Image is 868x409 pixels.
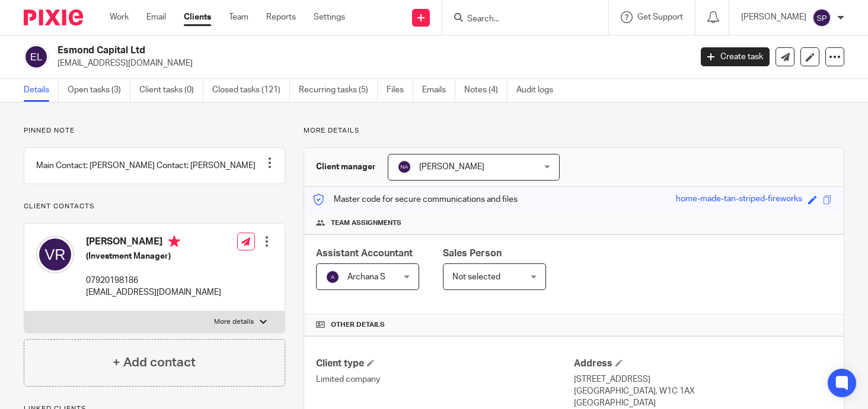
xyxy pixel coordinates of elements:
[422,79,455,102] a: Emails
[574,397,832,409] p: [GEOGRAPHIC_DATA]
[331,218,401,228] span: Team assignments
[574,385,832,397] p: [GEOGRAPHIC_DATA], W1C 1AX
[314,11,345,23] a: Settings
[443,249,502,258] span: Sales Person
[86,250,221,262] h5: (Investment Manager)
[229,11,248,23] a: Team
[36,236,74,273] img: svg%3E
[574,373,832,385] p: [STREET_ADDRESS]
[637,13,683,21] span: Get Support
[304,126,844,136] p: More details
[110,11,129,23] a: Work
[741,11,806,23] p: [PERSON_NAME]
[313,194,518,205] p: Master code for secure communications and files
[812,8,831,27] img: svg%3E
[316,358,574,370] h4: Client type
[299,79,378,102] a: Recurring tasks (5)
[58,57,683,69] p: [EMAIL_ADDRESS][DOMAIN_NAME]
[516,79,562,102] a: Audit logs
[86,275,221,286] p: 07920198186
[212,79,290,102] a: Closed tasks (121)
[701,47,770,66] a: Create task
[316,161,376,173] h3: Client manager
[24,126,285,136] p: Pinned note
[397,160,411,174] img: svg%3E
[347,273,385,281] span: Archana S
[58,44,558,57] h2: Esmond Capital Ltd
[316,249,413,258] span: Assistant Accountant
[184,11,211,23] a: Clients
[316,373,574,385] p: Limited company
[419,163,484,171] span: [PERSON_NAME]
[464,79,508,102] a: Notes (4)
[466,14,573,25] input: Search
[168,236,180,247] i: Primary
[86,236,221,250] h4: [PERSON_NAME]
[331,320,385,330] span: Other details
[146,11,166,23] a: Email
[574,358,832,370] h4: Address
[24,44,49,69] img: svg%3E
[24,202,285,211] p: Client contacts
[387,79,413,102] a: Files
[452,273,500,281] span: Not selected
[68,79,130,102] a: Open tasks (3)
[214,317,254,327] p: More details
[113,353,196,372] h4: + Add contact
[24,79,59,102] a: Details
[86,286,221,298] p: [EMAIL_ADDRESS][DOMAIN_NAME]
[24,9,83,25] img: Pixie
[139,79,203,102] a: Client tasks (0)
[676,193,802,207] div: home-made-tan-striped-fireworks
[325,270,340,284] img: svg%3E
[266,11,296,23] a: Reports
